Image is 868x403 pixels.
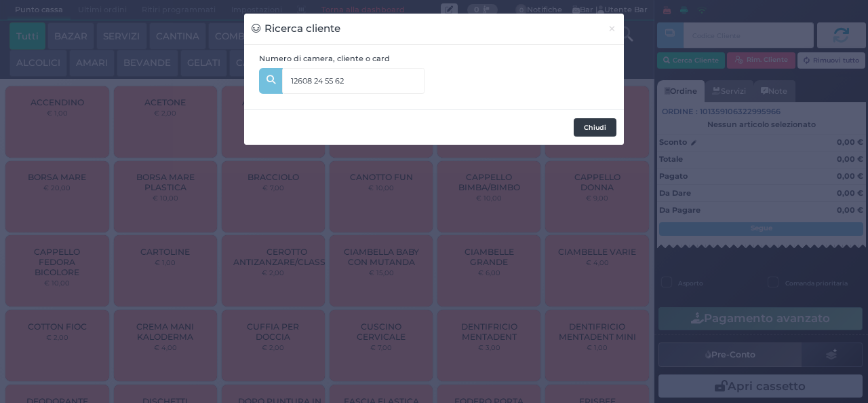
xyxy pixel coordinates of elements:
[608,21,616,36] span: ×
[252,21,340,37] h3: Ricerca cliente
[259,53,390,65] label: Numero di camera, cliente o card
[600,14,624,44] button: Chiudi
[574,118,616,137] button: Chiudi
[282,68,425,94] input: Es. 'Mario Rossi', '220' o '108123234234'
